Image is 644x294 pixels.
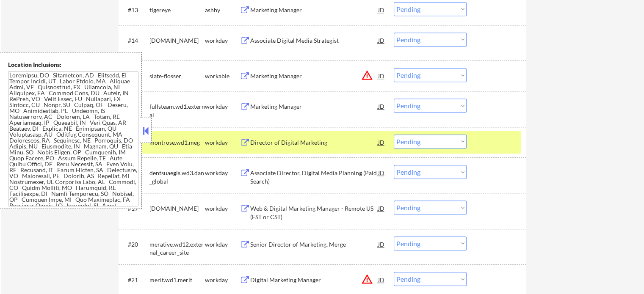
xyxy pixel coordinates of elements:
div: #21 [128,276,143,284]
div: JD [377,33,386,48]
div: ashby [205,6,240,14]
div: #14 [128,36,143,45]
div: Associate Digital Media Strategist [250,36,378,45]
div: Director of Digital Marketing [250,138,378,147]
div: [DOMAIN_NAME] [149,36,205,45]
div: Digital Marketing Manager [250,276,378,284]
div: Senior Director of Marketing, Merge [250,240,378,249]
div: JD [377,165,386,180]
div: dentsuaegis.wd3.dan_global [149,169,205,185]
div: [DOMAIN_NAME] [149,204,205,213]
div: tigereye [149,6,205,14]
div: Marketing Manager [250,6,378,14]
div: JD [377,68,386,83]
div: workday [205,169,240,177]
div: JD [377,236,386,252]
div: JD [377,201,386,216]
div: #13 [128,6,143,14]
div: fullsteam.wd1.external [149,102,205,119]
button: warning_amber [361,69,373,81]
div: #20 [128,240,143,249]
div: montrose.wd1.meg [149,138,205,147]
div: workday [205,240,240,249]
div: JD [377,99,386,114]
div: Associate Director, Digital Media Planning (Paid Search) [250,169,378,185]
div: workday [205,204,240,213]
div: Location Inclusions: [8,60,138,69]
div: JD [377,2,386,17]
div: JD [377,272,386,287]
div: Marketing Manager [250,72,378,80]
div: workday [205,276,240,284]
div: workday [205,138,240,147]
div: merative.wd12.external_career_site [149,240,205,257]
div: workday [205,36,240,45]
button: warning_amber [361,273,373,285]
div: Web & Digital Marketing Manager - Remote US (EST or CST) [250,204,378,221]
div: JD [377,135,386,150]
div: merit.wd1.merit [149,276,205,284]
div: workable [205,72,240,80]
div: slate-flosser [149,72,205,80]
div: Marketing Manager [250,102,378,111]
div: workday [205,102,240,111]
